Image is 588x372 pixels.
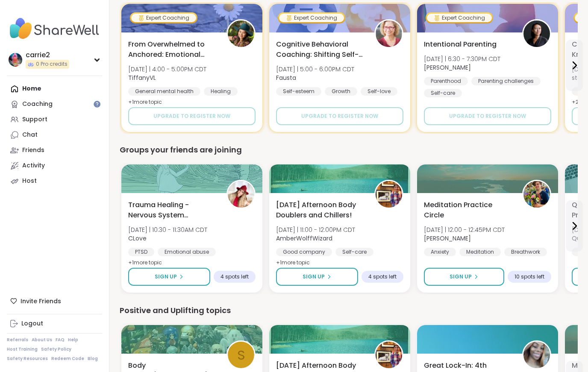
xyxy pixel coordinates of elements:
span: [DATE] | 12:00 - 12:45PM CDT [424,226,505,234]
a: Activity [7,158,102,173]
span: [DATE] | 11:00 - 12:00PM CDT [276,226,355,234]
button: Sign Up [128,268,210,286]
img: AmberWolffWizard [376,342,402,368]
div: Chat [22,131,38,139]
img: CLove [228,181,254,208]
a: Blog [88,356,98,362]
div: Self-love [361,87,397,96]
img: seasonzofapril [523,342,550,368]
img: ShareWell Nav Logo [7,14,102,44]
div: Healing [204,87,238,96]
div: Coaching [22,100,53,108]
b: TiffanyVL [128,73,156,82]
span: Intentional Parenting [424,39,497,50]
span: Upgrade to register now [301,112,378,120]
img: Nicholas [523,181,550,208]
span: From Overwhelmed to Anchored: Emotional Regulation [128,39,217,60]
div: Parenting challenges [471,77,541,85]
a: Friends [7,143,102,158]
div: Self-care [335,248,373,256]
div: Good company [276,248,332,256]
div: Invite Friends [7,293,102,309]
div: Groups your friends are joining [120,144,578,156]
span: 10 spots left [514,273,544,280]
span: Meditation Practice Circle [424,200,513,220]
span: 0 Pro credits [36,61,68,68]
div: Activity [22,161,45,170]
a: Redeem Code [51,356,84,362]
a: Coaching [7,97,102,112]
button: Upgrade to register now [128,107,256,125]
b: [PERSON_NAME] [424,234,471,243]
span: 4 spots left [220,273,249,280]
span: [DATE] | 5:00 - 6:00PM CDT [276,65,354,73]
div: Anxiety [424,248,456,256]
span: Sign Up [155,273,177,281]
img: AmberWolffWizard [376,181,402,208]
span: [DATE] | 4:00 - 5:00PM CDT [128,65,206,73]
button: Sign Up [424,268,504,286]
img: Fausta [376,21,402,47]
b: CLove [128,234,147,243]
a: Help [68,337,78,343]
a: Host [7,173,102,189]
div: carrie2 [26,50,69,60]
span: Trauma Healing - Nervous System Regulation [128,200,217,220]
div: PTSD [128,248,154,256]
a: FAQ [56,337,65,343]
iframe: Spotlight [94,101,100,108]
div: General mental health [128,87,200,96]
div: Self-care [424,89,462,97]
button: Upgrade to register now [276,107,403,125]
b: [PERSON_NAME] [424,63,471,72]
div: Host [22,177,37,185]
span: Sign Up [303,273,325,281]
a: About Us [32,337,52,343]
a: Logout [7,316,102,331]
span: [DATE] | 10:30 - 11:30AM CDT [128,226,207,234]
b: AmberWolffWizard [276,234,332,243]
img: TiffanyVL [228,21,254,47]
div: Expert Coaching [427,14,492,22]
div: Logout [21,319,43,328]
div: Positive and Uplifting topics [120,305,578,316]
a: Safety Resources [7,356,48,362]
span: [DATE] | 6:30 - 7:30PM CDT [424,55,500,63]
a: Referrals [7,337,28,343]
a: Chat [7,127,102,143]
div: Self-esteem [276,87,321,96]
span: 4 spots left [368,273,397,280]
div: Meditation [459,248,501,256]
div: Breathwork [504,248,547,256]
button: Upgrade to register now [424,107,551,125]
div: Support [22,115,47,124]
span: Upgrade to register now [449,112,526,120]
div: Friends [22,146,44,155]
div: Parenthood [424,77,468,85]
div: Emotional abuse [158,248,216,256]
button: Sign Up [276,268,358,286]
span: Cognitive Behavioral Coaching: Shifting Self-Talk [276,39,365,60]
img: carrie2 [9,53,22,67]
span: Sign Up [450,273,472,281]
div: Expert Coaching [131,14,196,22]
a: Safety Policy [41,346,71,352]
span: Upgrade to register now [153,112,230,120]
span: S [237,345,245,365]
div: Growth [325,87,357,96]
a: Host Training [7,346,38,352]
b: Fausta [276,73,296,82]
img: Natasha [523,21,550,47]
a: Support [7,112,102,127]
div: Expert Coaching [279,14,344,22]
span: [DATE] Afternoon Body Doublers and Chillers! [276,200,365,220]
